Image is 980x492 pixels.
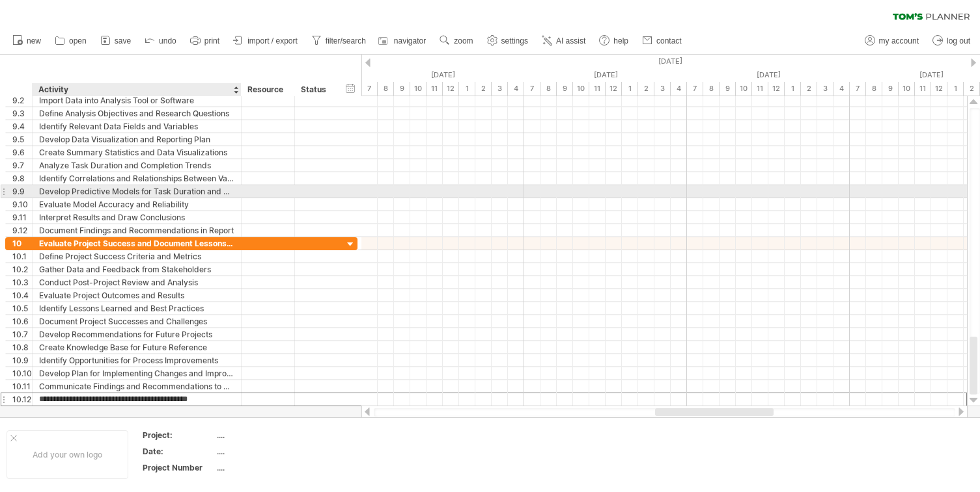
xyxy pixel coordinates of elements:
[964,82,980,96] div: 2
[301,83,329,96] div: Status
[39,263,234,276] div: Gather Data and Feedback from Stakeholders
[39,367,234,380] div: Develop Plan for Implementing Changes and Improvements
[436,32,477,49] a: zoom
[12,263,32,276] div: 10.2
[12,328,32,341] div: 10.7
[39,328,234,341] div: Develop Recommendations for Future Projects
[378,82,394,96] div: 8
[768,82,785,96] div: 12
[556,36,585,45] span: AI assist
[39,185,234,198] div: Develop Predictive Models for Task Duration and Completion
[394,36,426,45] span: navigator
[785,82,801,96] div: 1
[39,120,234,133] div: Identify Relevant Data Fields and Variables
[671,82,687,96] div: 4
[159,36,176,45] span: undo
[501,36,528,45] span: settings
[51,32,91,49] a: open
[654,82,671,96] div: 3
[247,83,287,96] div: Resource
[720,82,736,96] div: 9
[39,94,234,107] div: Import Data into Analysis Tool or Software
[12,315,32,328] div: 10.6
[12,94,32,107] div: 9.2
[308,32,370,49] a: filter/search
[39,159,234,172] div: Analyze Task Duration and Completion Trends
[622,82,638,96] div: 1
[817,82,833,96] div: 3
[12,393,32,406] div: 10.12
[929,32,974,49] a: log out
[12,107,32,120] div: 9.3
[915,82,931,96] div: 11
[12,133,32,146] div: 9.5
[39,211,234,224] div: Interpret Results and Draw Conclusions
[39,276,234,289] div: Conduct Post-Project Review and Analysis
[230,32,301,49] a: import / export
[39,341,234,354] div: Create Knowledge Base for Future Reference
[736,82,752,96] div: 10
[361,68,524,82] div: Tuesday, 16 September 2025
[524,82,540,96] div: 7
[394,82,410,96] div: 9
[410,82,427,96] div: 10
[12,354,32,367] div: 10.9
[12,159,32,172] div: 9.7
[459,82,475,96] div: 1
[12,172,32,185] div: 9.8
[12,185,32,198] div: 9.9
[947,36,970,45] span: log out
[508,82,524,96] div: 4
[361,82,378,96] div: 7
[454,36,473,45] span: zoom
[443,82,459,96] div: 12
[326,36,366,45] span: filter/search
[882,82,899,96] div: 9
[475,82,492,96] div: 2
[12,250,32,263] div: 10.1
[39,302,234,315] div: Identify Lessons Learned and Best Practices
[247,36,298,45] span: import / export
[9,32,45,49] a: new
[39,315,234,328] div: Document Project Successes and Challenges
[39,107,234,120] div: Define Analysis Objectives and Research Questions
[12,276,32,289] div: 10.3
[613,36,628,45] span: help
[12,211,32,224] div: 9.11
[931,82,947,96] div: 12
[687,68,850,82] div: Thursday, 18 September 2025
[703,82,720,96] div: 8
[12,146,32,159] div: 9.6
[861,32,923,49] a: my account
[7,430,128,479] div: Add your own logo
[69,36,87,45] span: open
[376,32,430,49] a: navigator
[557,82,573,96] div: 9
[801,82,817,96] div: 2
[217,462,326,473] div: ....
[573,82,589,96] div: 10
[596,32,632,49] a: help
[39,133,234,146] div: Develop Data Visualization and Reporting Plan
[12,237,32,250] div: 10
[12,380,32,393] div: 10.11
[638,82,654,96] div: 2
[217,446,326,457] div: ....
[589,82,606,96] div: 11
[39,380,234,393] div: Communicate Findings and Recommendations to Stakeholders
[12,224,32,237] div: 9.12
[115,36,131,45] span: save
[27,36,41,45] span: new
[539,32,589,49] a: AI assist
[39,224,234,237] div: Document Findings and Recommendations in Report
[39,237,234,250] div: Evaluate Project Success and Document Lessons Learned
[492,82,508,96] div: 3
[540,82,557,96] div: 8
[204,36,219,45] span: print
[39,289,234,302] div: Evaluate Project Outcomes and Results
[97,32,135,49] a: save
[143,462,214,473] div: Project Number
[656,36,682,45] span: contact
[39,250,234,263] div: Define Project Success Criteria and Metrics
[38,83,234,96] div: Activity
